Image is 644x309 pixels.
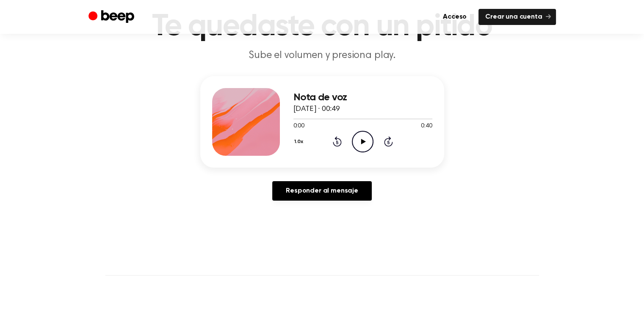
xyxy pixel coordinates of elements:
font: Nota de voz [293,92,347,102]
a: Responder al mensaje [272,181,372,201]
font: 0:00 [293,123,304,129]
a: Bip [88,9,136,25]
font: [DATE] · 00:49 [293,105,340,113]
font: Crear una cuenta [485,14,542,20]
font: 1.0x [294,139,303,144]
a: Crear una cuenta [478,9,556,25]
font: Responder al mensaje [286,188,358,194]
a: Acceso [436,9,473,25]
font: 0:40 [421,123,432,129]
button: 1.0x [293,135,307,149]
font: Acceso [443,14,467,20]
font: Sube el volumen y presiona play. [249,50,395,61]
